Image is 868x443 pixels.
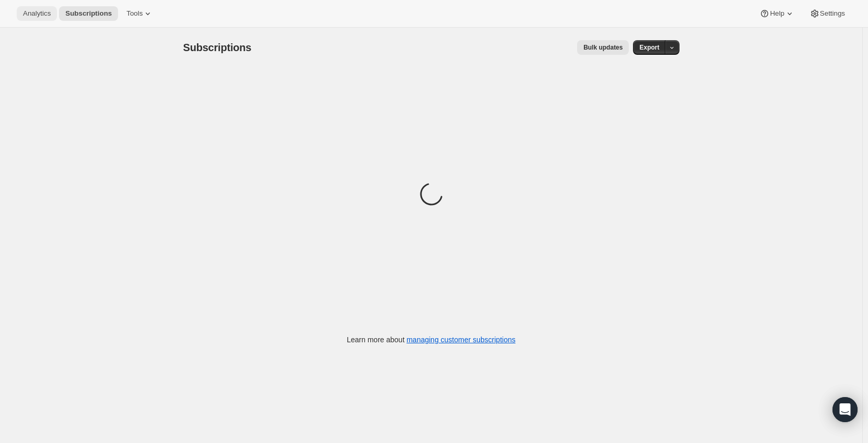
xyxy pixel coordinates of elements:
a: managing customer subscriptions [406,336,515,344]
span: Bulk updates [583,43,623,52]
span: Tools [126,9,143,18]
span: Settings [820,9,845,18]
button: Settings [803,6,851,21]
button: Tools [120,6,159,21]
span: Help [770,9,784,18]
button: Help [753,6,801,21]
span: Analytics [23,9,51,18]
div: Open Intercom Messenger [832,397,858,422]
span: Subscriptions [65,9,112,18]
span: Subscriptions [183,42,252,53]
button: Bulk updates [577,40,629,55]
p: Learn more about [347,334,515,345]
button: Export [633,40,665,55]
span: Export [639,43,659,52]
button: Analytics [17,6,57,21]
button: Subscriptions [59,6,118,21]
